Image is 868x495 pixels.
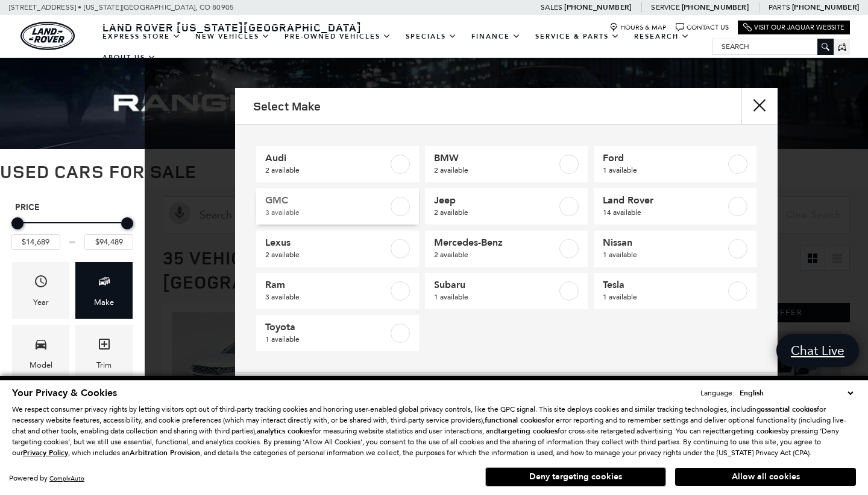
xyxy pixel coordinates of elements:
span: Model [34,334,48,359]
a: Specials [398,26,464,47]
strong: targeting cookies [722,426,781,436]
nav: Main Navigation [95,26,712,68]
a: Nissan1 available [594,231,756,267]
h5: Price [15,202,130,213]
a: Land Rover14 available [594,188,756,225]
strong: Arbitration Provision [130,448,200,458]
div: Maximum Price [121,217,133,229]
span: Chat Live [785,342,851,359]
a: Lexus2 available [256,231,419,267]
div: Minimum Price [11,217,24,229]
span: Audi [265,152,388,164]
div: Make [94,296,114,309]
select: Language Select [737,387,856,399]
a: Pre-Owned Vehicles [277,26,398,47]
a: EXPRESS STORE [95,26,188,47]
a: [STREET_ADDRESS] • [US_STATE][GEOGRAPHIC_DATA], CO 80905 [9,3,234,11]
span: Service [651,3,679,11]
a: [PHONE_NUMBER] [792,2,859,12]
a: Finance [464,26,528,47]
a: ComplyAuto [49,474,84,482]
img: Land Rover [20,22,75,50]
div: MakeMake [75,262,133,318]
a: Ram3 available [256,273,419,309]
span: 1 available [603,291,726,303]
span: 2 available [434,164,557,176]
strong: essential cookies [761,404,817,414]
a: GMC3 available [256,188,419,225]
a: land-rover [20,22,75,50]
div: Model [30,359,52,372]
span: 2 available [434,249,557,261]
a: [PHONE_NUMBER] [682,2,749,12]
span: BMW [434,152,557,164]
div: YearYear [12,262,69,318]
div: ModelModel [12,325,69,381]
strong: targeting cookies [498,426,558,436]
a: [PHONE_NUMBER] [564,2,631,12]
a: Research [627,26,697,47]
strong: functional cookies [485,415,545,425]
input: Search [712,39,833,54]
span: Trim [97,334,112,359]
a: Land Rover [US_STATE][GEOGRAPHIC_DATA] [95,20,369,34]
input: Maximum [84,234,133,250]
div: TrimTrim [75,325,133,381]
a: Visit Our Jaguar Website [743,23,844,32]
a: Audi2 available [256,146,419,182]
span: Sales [541,3,562,11]
span: Subaru [434,279,557,291]
a: Jeep2 available [425,188,588,225]
button: Allow all cookies [675,468,856,486]
div: Powered by [9,474,84,482]
span: Toyota [265,321,388,333]
a: Hours & Map [609,23,667,32]
span: Ford [603,152,726,164]
span: 2 available [434,206,557,219]
span: Land Rover [US_STATE][GEOGRAPHIC_DATA] [102,20,362,34]
u: Privacy Policy [23,448,68,458]
button: close [741,88,778,124]
div: Language: [700,389,734,397]
span: 3 available [265,206,388,219]
span: Parts [769,3,790,11]
a: Mercedes-Benz2 available [425,231,588,267]
span: Jeep [434,194,557,206]
span: Year [34,271,48,296]
strong: analytics cookies [257,426,312,436]
button: Deny targeting cookies [485,467,666,487]
span: Ram [265,279,388,291]
h2: Select Make [253,100,321,113]
input: Minimum [11,234,60,250]
a: Chat Live [776,334,859,367]
span: GMC [265,194,388,206]
span: Land Rover [603,194,726,206]
span: Make [97,271,112,296]
span: 1 available [603,249,726,261]
p: We respect consumer privacy rights by letting visitors opt out of third-party tracking cookies an... [12,404,856,458]
a: Tesla1 available [594,273,756,309]
a: Toyota1 available [256,315,419,351]
span: 2 available [265,249,388,261]
span: 1 available [603,164,726,176]
div: Price [11,213,133,250]
a: Service & Parts [528,26,627,47]
span: Lexus [265,237,388,249]
span: Your Privacy & Cookies [12,386,117,400]
span: Nissan [603,237,726,249]
a: Ford1 available [594,146,756,182]
span: Mercedes-Benz [434,237,557,249]
span: 1 available [265,333,388,345]
span: 3 available [265,291,388,303]
span: Tesla [603,279,726,291]
a: Privacy Policy [23,449,68,457]
a: Contact Us [676,23,729,32]
a: About Us [95,47,163,68]
span: 2 available [265,164,388,176]
a: New Vehicles [188,26,277,47]
div: Trim [96,359,112,372]
a: BMW2 available [425,146,588,182]
div: Year [33,296,49,309]
span: 1 available [434,291,557,303]
a: Subaru1 available [425,273,588,309]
